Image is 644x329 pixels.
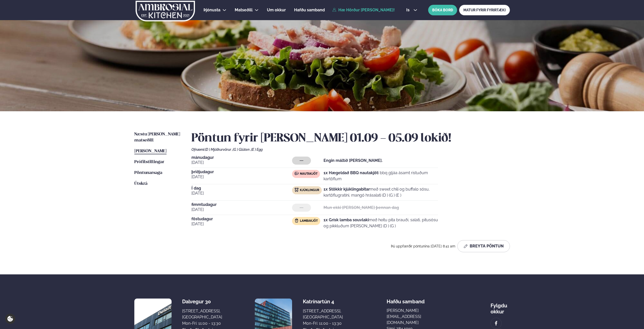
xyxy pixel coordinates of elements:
h2: Pöntun fyrir [PERSON_NAME] 01.09 - 05.09 lokið! [191,131,510,145]
button: Breyta Pöntun [457,240,510,252]
a: Útskrá [134,181,147,187]
div: Dalvegur 30 [182,299,222,305]
a: Næstu [PERSON_NAME] matseðill [134,131,181,143]
button: is [402,8,421,12]
span: [PERSON_NAME] [134,149,167,153]
strong: Mun ekki [PERSON_NAME] þennan dag [324,205,399,210]
img: image alt [493,320,499,326]
span: --- [300,206,303,210]
p: í bbq gljáa ásamt ristuðum kartöflum [324,170,438,182]
a: MATUR FYRIR FYRIRTÆKI [459,5,510,15]
a: Matseðill [235,7,253,13]
a: Hafðu samband [294,7,325,13]
span: Þjónusta [204,8,220,12]
span: [DATE] [191,207,292,213]
img: chicken.svg [295,188,299,192]
div: [STREET_ADDRESS], [GEOGRAPHIC_DATA] [182,308,222,320]
span: is [406,8,411,12]
div: Mon-Fri: 11:00 - 13:30 [303,320,343,326]
span: (E ) Egg [251,148,263,152]
a: Prófílstillingar [134,159,164,165]
span: Um okkur [267,8,286,12]
span: Matseðill [235,8,253,12]
span: Útskrá [134,181,147,186]
a: Um okkur [267,7,286,13]
a: Cookie settings [5,314,15,324]
a: image alt [491,318,501,328]
img: Lamb.svg [295,218,299,223]
div: Katrínartún 4 [303,299,343,305]
a: [PERSON_NAME] [134,148,167,154]
a: Þjónusta [204,7,220,13]
a: [PERSON_NAME][EMAIL_ADDRESS][DOMAIN_NAME] [387,308,447,326]
span: þriðjudagur [191,170,292,174]
span: [DATE] [191,160,292,166]
span: [DATE] [191,221,292,227]
span: Pöntunarsaga [134,171,162,175]
span: Kjúklingur [300,188,319,192]
span: mánudagur [191,156,292,160]
p: með sweet chili og buffalo sósu, kartöflugratíni, mangó hrásalati (D ) (G ) (E ) [324,186,438,198]
span: Þú uppfærðir pöntunina [DATE] 8:41 am [391,244,455,248]
span: Lambakjöt [300,219,318,223]
span: föstudagur [191,217,292,221]
div: Ofnæmi: [191,148,510,152]
p: með heitu pita brauði, salati, pitusósu og pikkluðum [PERSON_NAME] (D ) (G ) [324,217,438,229]
button: BÓKA BORÐ [428,5,457,15]
span: (G ) Glúten , [233,148,251,152]
div: [STREET_ADDRESS], [GEOGRAPHIC_DATA] [303,308,343,320]
strong: Engin máltíð [PERSON_NAME]. [324,158,383,163]
span: Í dag [191,186,292,190]
a: Pöntunarsaga [134,170,162,176]
div: Mon-Fri: 11:00 - 13:30 [182,320,222,326]
span: Næstu [PERSON_NAME] matseðill [134,132,180,142]
span: --- [300,159,303,163]
strong: 1x Stökkir kjúklingabitar [324,187,370,192]
span: fimmtudagur [191,203,292,207]
img: beef.svg [295,171,299,175]
span: Nautakjöt [300,172,317,176]
a: Hæ Hörður [PERSON_NAME]! [332,8,395,12]
span: Hafðu samband [294,8,325,12]
span: Hafðu samband [387,295,425,305]
span: [DATE] [191,190,292,196]
strong: 1x Hægeldað BBQ nautakjöt [324,170,378,175]
img: logo [135,1,195,21]
span: Prófílstillingar [134,160,164,164]
span: [DATE] [191,174,292,180]
strong: 1x Grísk lamba souvlaki [324,217,369,222]
span: (D ) Mjólkurvörur , [205,148,233,152]
div: Fylgdu okkur [491,299,510,315]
